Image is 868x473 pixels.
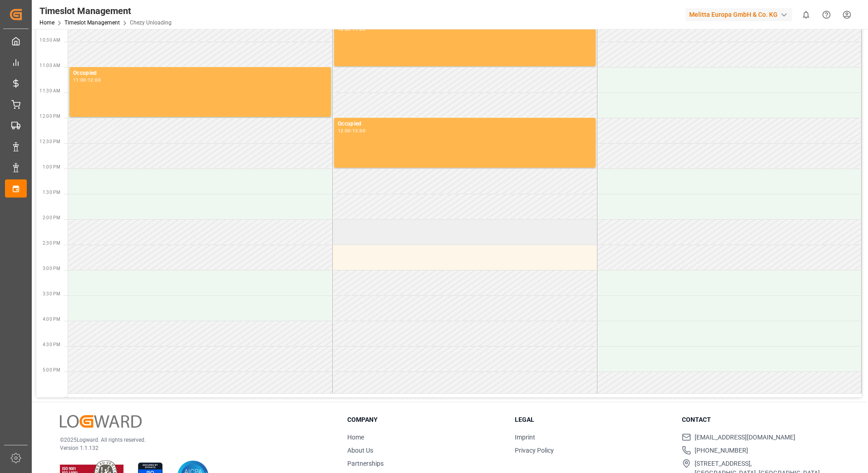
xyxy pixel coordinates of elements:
span: 4:00 PM [43,317,60,322]
span: 1:00 PM [43,164,60,169]
div: Timeslot Management [39,4,172,18]
span: 2:30 PM [43,241,60,246]
div: - [86,78,88,82]
a: Home [39,19,54,26]
button: Melitta Europa GmbH & Co. KG [686,6,796,23]
span: 12:00 PM [39,114,60,119]
a: Home [347,434,364,441]
a: Timeslot Management [64,19,120,26]
div: 13:00 [352,129,365,133]
span: 11:00 AM [39,63,60,68]
a: Privacy Policy [515,447,554,454]
p: Version 1.1.132 [60,444,325,452]
div: 11:00 [73,78,86,82]
button: show 0 new notifications [796,5,816,25]
a: About Us [347,447,373,454]
span: 5:00 PM [43,367,60,372]
span: 4:30 PM [43,342,60,347]
p: © 2025 Logward. All rights reserved. [60,436,325,444]
span: [EMAIL_ADDRESS][DOMAIN_NAME] [695,433,795,442]
button: Help Center [816,5,837,25]
span: [PHONE_NUMBER] [695,446,748,455]
a: Imprint [515,434,535,441]
span: 12:30 PM [39,139,60,144]
div: Melitta Europa GmbH & Co. KG [686,8,792,21]
span: 10:30 AM [39,38,60,43]
span: 1:30 PM [43,190,60,195]
div: Occupied [73,69,327,78]
h3: Contact [682,415,838,425]
img: Logward Logo [60,415,142,428]
div: Occupied [338,120,592,129]
span: 2:00 PM [43,215,60,220]
span: 3:30 PM [43,291,60,296]
a: Partnerships [347,460,384,467]
div: 12:00 [338,129,351,133]
h3: Legal [515,415,671,425]
span: 11:30 AM [39,88,60,93]
h3: Company [347,415,503,425]
div: 12:00 [88,78,101,82]
span: 3:00 PM [43,266,60,271]
div: - [351,129,352,133]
